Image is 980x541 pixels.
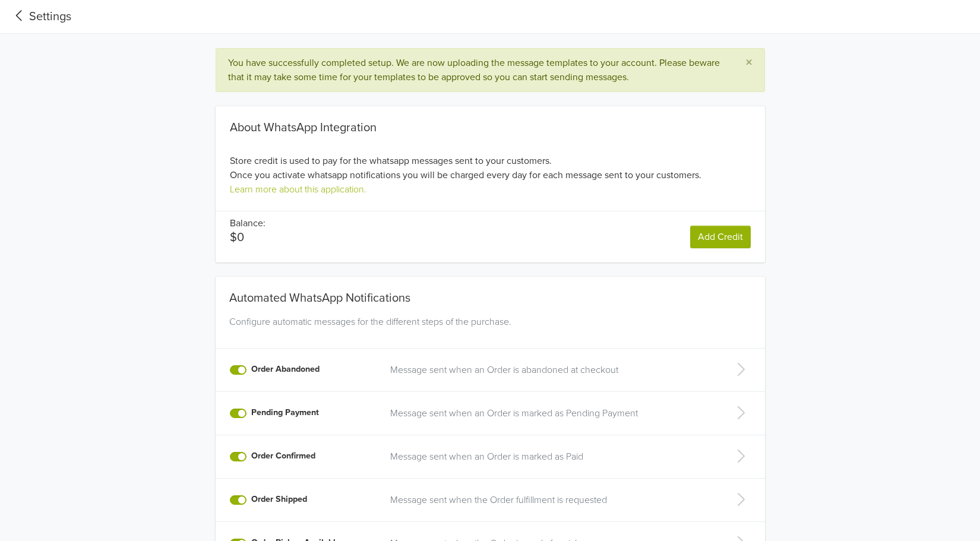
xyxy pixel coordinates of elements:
div: Automated WhatsApp Notifications [225,277,756,310]
a: Add Credit [690,226,751,248]
a: Learn more about this application. [230,184,366,195]
label: Order Confirmed [251,450,315,463]
a: Message sent when an Order is marked as Paid [390,450,709,464]
div: Store credit is used to pay for the whatsapp messages sent to your customers. Once you activate w... [216,121,765,197]
label: Pending Payment [251,406,319,419]
label: Order Shipped [251,493,307,506]
span: × [745,54,753,71]
a: Message sent when an Order is abandoned at checkout [390,363,709,377]
div: You have successfully completed setup. We are now uploading the message templates to your account... [228,56,726,84]
div: About WhatsApp Integration [230,121,751,135]
p: Balance: [230,216,265,230]
a: Message sent when the Order fulfillment is requested [390,493,709,507]
p: $0 [230,230,265,245]
a: Message sent when an Order is marked as Pending Payment [390,406,709,420]
div: Configure automatic messages for the different steps of the purchase. [225,315,756,343]
a: Settings [10,8,71,26]
label: Order Abandoned [251,363,320,376]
